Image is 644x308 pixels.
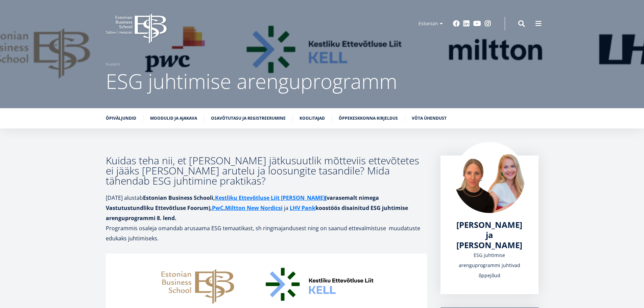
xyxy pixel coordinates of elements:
a: PwC [212,203,223,213]
span: ESG juhtimise arenguprogramm [106,67,397,95]
h3: Kuidas teha nii, et [PERSON_NAME] jätkusuutlik mõtteviis ettevõtetes ei jääks [PERSON_NAME] arute... [106,156,427,186]
a: Miltton New Nordicsi [225,203,283,213]
a: Kestliku Ettevõtluse Liit [PERSON_NAME] [215,193,325,203]
a: Avaleht [106,61,120,68]
a: Õppekeskkonna kirjeldus [339,115,398,122]
strong: Estonian Business Schooli, (varasemalt nimega Vastutustundliku Ettevõtluse Foorum) [106,194,379,212]
a: Võta ühendust [412,115,447,122]
strong: , , [210,204,284,212]
a: LHV Pank [290,203,315,213]
div: ESG juhtimise arenguprogrammi juhtivad õppejõud [454,250,525,281]
a: Koolitajad [300,115,325,122]
a: Õpiväljundid [106,115,136,122]
a: Instagram [484,20,491,27]
a: Moodulid ja ajakava [150,115,197,122]
a: [PERSON_NAME] ja [PERSON_NAME] [454,220,525,250]
a: Osavõtutasu ja registreerumine [211,115,286,122]
p: Programmis osaleja omandab arusaama ESG temaatikast, sh ringmajandusest ning on saanud ettevalmis... [106,223,427,243]
a: Linkedin [463,20,470,27]
img: Kristiina Esop ja Merili Vares foto [454,142,525,213]
p: [DATE] alustab ja [106,193,427,223]
a: Youtube [473,20,481,27]
span: [PERSON_NAME] ja [PERSON_NAME] [456,219,522,251]
a: Facebook [453,20,460,27]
